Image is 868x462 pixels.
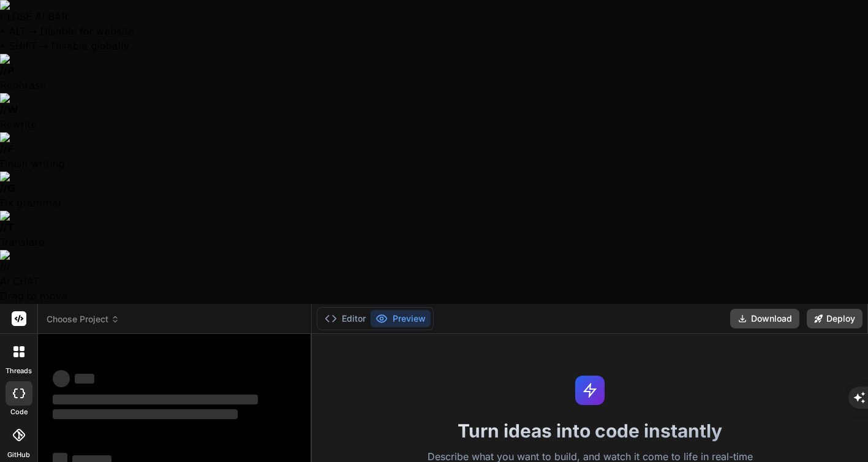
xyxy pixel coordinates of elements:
span: ‌ [53,370,70,387]
button: Download [730,309,799,328]
label: code [10,407,28,417]
button: Preview [371,310,431,327]
span: ‌ [75,374,94,384]
span: Choose Project [47,313,119,325]
button: Deploy [807,309,862,328]
span: ‌ [53,395,258,404]
span: ‌ [53,409,238,419]
h1: Turn ideas into code instantly [319,420,861,442]
label: threads [6,366,32,376]
button: Editor [320,310,371,327]
label: GitHub [7,450,30,460]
